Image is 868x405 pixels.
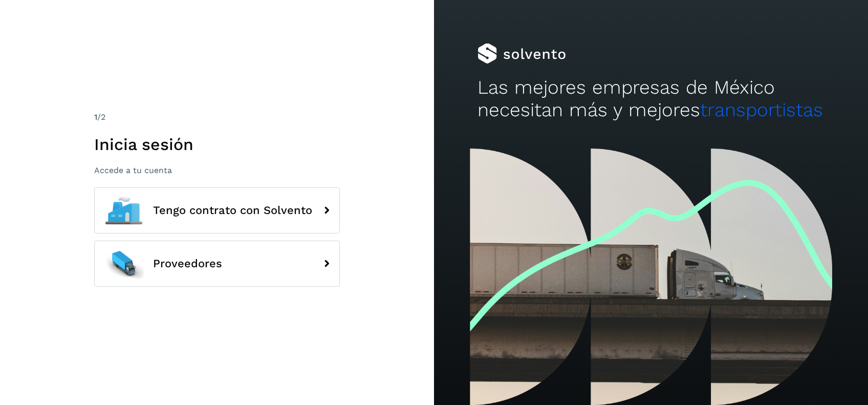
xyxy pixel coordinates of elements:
[94,187,340,233] button: Tengo contrato con Solvento
[94,135,340,154] h1: Inicia sesión
[94,165,340,175] p: Accede a tu cuenta
[94,241,340,287] button: Proveedores
[94,112,97,122] span: 1
[478,76,824,122] h2: Las mejores empresas de México necesitan más y mejores
[700,99,823,121] span: transportistas
[153,258,222,270] span: Proveedores
[94,111,340,123] div: /2
[153,204,312,217] span: Tengo contrato con Solvento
